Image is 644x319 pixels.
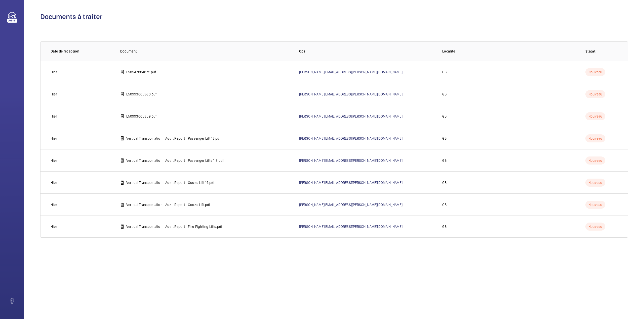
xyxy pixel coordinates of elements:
p: Nouveau [585,68,605,76]
p: E50993005360.pdf [126,92,157,97]
p: E50547004875.pdf [126,70,156,75]
p: GB [442,202,447,207]
p: Nouveau [585,223,605,231]
p: Vertical Transportation - Audit Report - Goods Lift.pdf [126,202,211,207]
h1: Documents à traiter [40,12,628,21]
p: GB [442,224,447,229]
p: GB [442,136,447,141]
a: [PERSON_NAME][EMAIL_ADDRESS][PERSON_NAME][DOMAIN_NAME] [299,114,403,118]
p: Vertical Transportation - Audit Report - Passenger Lift 13.pdf [126,136,221,141]
p: Nouveau [585,179,605,187]
p: GB [442,92,447,97]
a: [PERSON_NAME][EMAIL_ADDRESS][PERSON_NAME][DOMAIN_NAME] [299,181,403,185]
p: Nouveau [585,134,605,142]
a: [PERSON_NAME][EMAIL_ADDRESS][PERSON_NAME][DOMAIN_NAME] [299,136,403,140]
p: Hier [51,224,57,229]
p: Hier [51,70,57,75]
p: Hier [51,158,57,163]
p: E50993005359.pdf [126,114,157,119]
a: [PERSON_NAME][EMAIL_ADDRESS][PERSON_NAME][DOMAIN_NAME] [299,70,403,74]
p: Vertical Transportation - Audit Report - Passenger Lifts 1-8.pdf [126,158,224,163]
p: Vertical Transportation - Audit Report - Goods Lift 14.pdf [126,180,215,185]
p: Document [120,49,291,54]
p: GB [442,180,447,185]
p: GB [442,114,447,119]
p: Hier [51,136,57,141]
p: Ops [299,49,434,54]
p: Localité [442,49,577,54]
p: GB [442,158,447,163]
p: Hier [51,114,57,119]
p: Nouveau [585,90,605,98]
p: Nouveau [585,201,605,209]
a: [PERSON_NAME][EMAIL_ADDRESS][PERSON_NAME][DOMAIN_NAME] [299,92,403,96]
a: [PERSON_NAME][EMAIL_ADDRESS][PERSON_NAME][DOMAIN_NAME] [299,158,403,163]
p: Vertical Transportation - Audit Report - Fire-Fighting Lifts.pdf [126,224,223,229]
p: Statut [585,49,618,54]
a: [PERSON_NAME][EMAIL_ADDRESS][PERSON_NAME][DOMAIN_NAME] [299,203,403,207]
p: Hier [51,180,57,185]
p: GB [442,70,447,75]
p: Nouveau [585,156,605,165]
a: [PERSON_NAME][EMAIL_ADDRESS][PERSON_NAME][DOMAIN_NAME] [299,225,403,229]
p: Hier [51,92,57,97]
p: Hier [51,202,57,207]
p: Nouveau [585,112,605,120]
p: Date de réception [51,49,112,54]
